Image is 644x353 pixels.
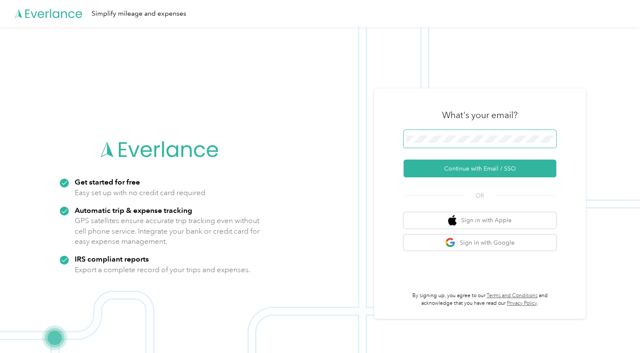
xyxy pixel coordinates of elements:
[507,300,537,306] a: Privacy Policy
[75,265,250,275] p: Export a complete record of your trips and expenses.
[448,215,456,226] img: apple logo
[403,234,556,251] button: google logoSign in with Google
[442,109,518,121] h3: What's your email?
[75,206,192,215] strong: Automatic trip & expense tracking
[403,292,556,307] p: By signing up, you agree to our and acknowledge that you have read our .
[542,134,552,144] keeper-lock: Open Keeper Popup
[75,188,205,198] p: Easy set up with no credit card required
[465,191,495,200] span: OR
[75,215,260,247] p: GPS satellites ensure accurate trip tracking even without cell phone service. Integrate your bank...
[75,254,149,263] strong: IRS compliant reports
[445,237,456,248] img: google logo
[403,212,556,229] button: apple logoSign in with Apple
[403,160,556,177] button: Continue with Email / SSO
[487,292,538,299] a: Terms and Conditions
[75,177,140,186] strong: Get started for free
[92,8,186,19] div: Simplify mileage and expenses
